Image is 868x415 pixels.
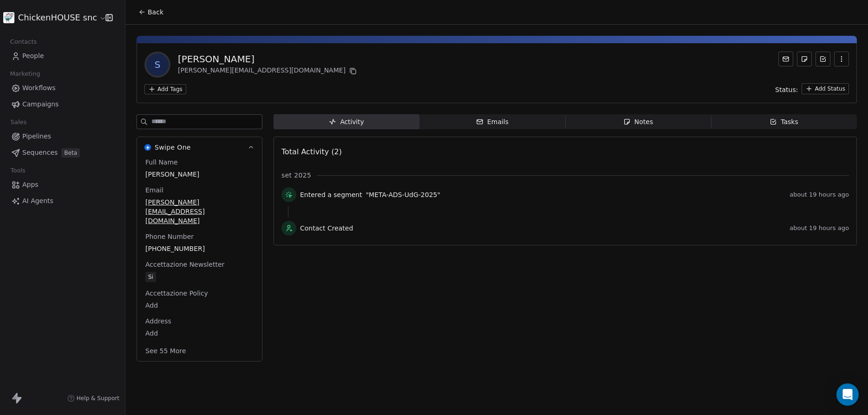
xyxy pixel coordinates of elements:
[137,158,262,361] div: Swipe OneSwipe One
[145,198,254,225] span: [PERSON_NAME][EMAIL_ADDRESS][DOMAIN_NAME]
[144,158,180,167] span: Full Name
[145,329,254,338] span: Add
[140,343,192,359] button: See 55 More
[836,383,859,406] div: Open Intercom Messenger
[7,145,117,160] a: SequencesBeta
[148,272,153,282] div: Si
[155,143,191,152] span: Swipe One
[22,180,39,190] span: Apps
[7,97,117,112] a: Campaigns
[3,12,14,23] img: 4.jpg
[18,12,98,24] span: ChickenHOUSE snc
[366,190,440,199] span: "META-ADS-UdG-2025"
[775,85,798,94] span: Status:
[22,196,53,206] span: AI Agents
[300,190,362,199] span: Entered a segment
[22,148,58,158] span: Sequences
[22,51,44,61] span: People
[146,53,169,76] span: S
[7,177,117,192] a: Apps
[133,4,169,20] button: Back
[145,170,254,179] span: [PERSON_NAME]
[144,185,165,195] span: Email
[61,148,80,158] span: Beta
[6,67,44,81] span: Marketing
[137,137,262,158] button: Swipe OneSwipe One
[144,144,151,151] img: Swipe One
[178,66,359,77] div: [PERSON_NAME][EMAIL_ADDRESS][DOMAIN_NAME]
[623,117,653,127] div: Notes
[144,84,186,94] button: Add Tags
[22,83,56,93] span: Workflows
[7,193,117,209] a: AI Agents
[77,395,119,402] span: Help & Support
[22,132,51,141] span: Pipelines
[770,117,798,127] div: Tasks
[144,260,226,269] span: Accettazione Newsletter
[11,10,99,26] button: ChickenHOUSE snc
[790,224,849,232] span: about 19 hours ago
[145,244,254,253] span: [PHONE_NUMBER]
[300,224,786,233] span: Contact Created
[7,80,117,96] a: Workflows
[281,171,311,180] span: set 2025
[7,115,31,129] span: Sales
[144,316,173,326] span: Address
[790,191,849,198] span: about 19 hours ago
[144,289,210,298] span: Accettazione Policy
[7,129,117,144] a: Pipelines
[67,395,119,402] a: Help & Support
[145,301,254,310] span: Add
[178,53,359,66] div: [PERSON_NAME]
[281,147,342,156] span: Total Activity (2)
[7,164,29,178] span: Tools
[6,35,41,49] span: Contacts
[802,83,849,94] button: Add Status
[476,117,509,127] div: Emails
[148,7,163,17] span: Back
[22,99,59,109] span: Campaigns
[144,232,196,241] span: Phone Number
[7,48,117,64] a: People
